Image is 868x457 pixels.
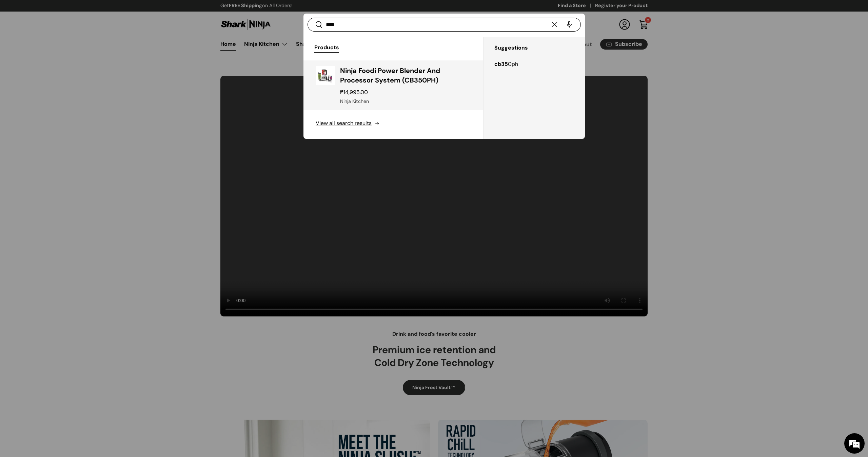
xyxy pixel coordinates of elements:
[558,17,580,32] speech-search-button: Search by voice
[494,60,508,68] mark: cb35
[340,98,471,105] div: Ninja Kitchen
[340,89,370,96] strong: ₱14,995.00
[484,57,585,71] a: cb350ph
[340,66,471,85] h3: Ninja Foodi Power Blender And Processor System (CB350PH)
[303,60,483,110] a: ninja-foodi-power-blender-and-processor-system-full-view-with-sample-contents-sharkninja-philippi...
[303,110,483,139] button: View all search results
[316,66,335,85] img: ninja-foodi-power-blender-and-processor-system-full-view-with-sample-contents-sharkninja-philippines
[508,60,518,68] span: 0ph
[494,41,585,55] h3: Suggestions
[314,40,339,55] button: Products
